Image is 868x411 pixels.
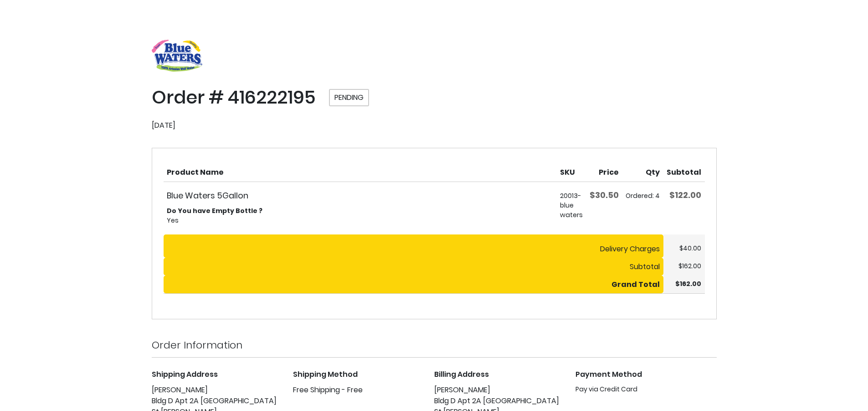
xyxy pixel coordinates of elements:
[434,369,489,380] span: Billing Address
[586,160,622,182] th: Price
[152,338,242,352] strong: Order Information
[655,191,660,200] span: 4
[152,40,202,72] a: store logo
[293,385,434,395] div: Free Shipping - Free
[575,385,717,394] dt: Pay via Credit Card
[164,258,663,276] th: Subtotal
[575,369,642,380] span: Payment Method
[167,189,553,202] strong: Blue Waters 5Gallon
[669,189,701,201] span: $122.00
[152,369,218,380] span: Shipping Address
[663,160,705,182] th: Subtotal
[167,216,553,225] dd: Yes
[622,160,663,182] th: Qty
[293,369,358,380] span: Shipping Method
[600,244,660,254] span: Delivery Charges
[557,182,586,234] td: 20013-blue waters
[329,89,369,106] span: Pending
[164,160,557,182] th: Product Name
[152,120,175,130] span: [DATE]
[611,279,660,290] strong: Grand Total
[152,84,316,110] span: Order # 416222195
[679,244,701,253] span: $40.00
[626,191,655,200] span: Ordered
[557,160,586,182] th: SKU
[675,279,701,288] span: $162.00
[678,261,701,271] span: $162.00
[167,206,553,216] dt: Do You have Empty Bottle ?
[590,189,619,201] span: $30.50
